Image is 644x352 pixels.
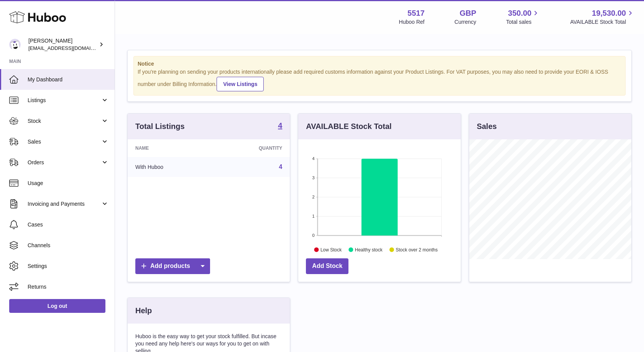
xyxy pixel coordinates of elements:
span: My Dashboard [28,76,109,83]
h3: Sales [477,121,497,132]
div: Currency [455,18,476,26]
span: 19,530.00 [592,8,626,18]
strong: GBP [460,8,476,18]
strong: 4 [278,122,282,129]
div: Huboo Ref [399,18,425,26]
a: 4 [278,122,282,131]
h3: Total Listings [135,121,185,132]
a: 350.00 Total sales [506,8,540,26]
span: Invoicing and Payments [28,200,101,208]
span: Sales [28,138,101,145]
div: If you're planning on sending your products internationally please add required customs informati... [138,68,621,91]
span: Orders [28,159,101,166]
span: Cases [28,221,109,228]
text: 0 [312,233,315,238]
div: [PERSON_NAME] [28,37,97,52]
a: Add Stock [306,258,348,274]
td: With Huboo [128,157,213,177]
th: Quantity [213,139,290,157]
text: Healthy stock [355,247,383,252]
a: 19,530.00 AVAILABLE Stock Total [570,8,635,26]
span: Total sales [506,18,540,26]
span: Channels [28,242,109,249]
strong: Notice [138,60,621,68]
span: Usage [28,180,109,187]
text: 2 [312,195,315,199]
a: Add products [135,258,210,274]
text: 1 [312,214,315,218]
a: View Listings [217,77,264,91]
span: 350.00 [508,8,531,18]
span: Settings [28,263,109,270]
text: Low Stock [320,247,342,252]
span: Listings [28,97,101,104]
img: alessiavanzwolle@hotmail.com [9,39,21,50]
span: [EMAIL_ADDRESS][DOMAIN_NAME] [28,45,113,51]
text: Stock over 2 months [396,247,438,252]
h3: Help [135,306,152,316]
a: Log out [9,299,105,313]
span: Stock [28,117,101,125]
span: Returns [28,283,109,291]
text: 3 [312,175,315,180]
h3: AVAILABLE Stock Total [306,121,391,132]
span: AVAILABLE Stock Total [570,18,635,26]
th: Name [128,139,213,157]
a: 4 [279,164,282,170]
text: 4 [312,156,315,161]
strong: 5517 [407,8,425,18]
